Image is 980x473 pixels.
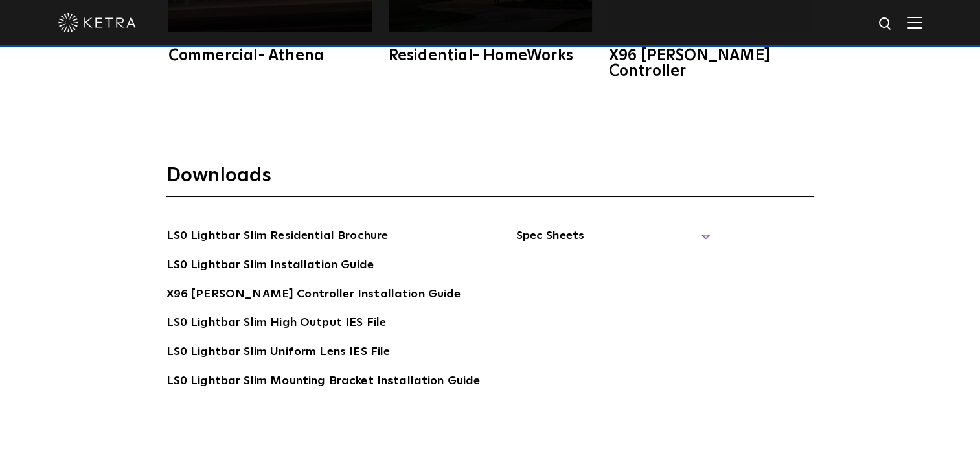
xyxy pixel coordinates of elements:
[166,314,387,334] a: LS0 Lightbar Slim High Output IES File
[878,16,894,32] img: search icon
[166,343,391,363] a: LS0 Lightbar Slim Uniform Lens IES File
[609,48,812,79] div: X96 [PERSON_NAME] Controller
[58,13,136,32] img: ketra-logo-2019-white
[166,163,814,197] h3: Downloads
[166,372,481,393] a: LS0 Lightbar Slim Mounting Bracket Installation Guide
[907,16,922,29] img: Hamburger%20Nav.svg
[389,48,592,63] div: Residential- HomeWorks
[166,256,374,277] a: LS0 Lightbar Slim Installation Guide
[166,227,389,248] a: LS0 Lightbar Slim Residential Brochure
[516,227,710,255] span: Spec Sheets
[166,285,461,306] a: X96 [PERSON_NAME] Controller Installation Guide
[168,48,372,63] div: Commercial- Athena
